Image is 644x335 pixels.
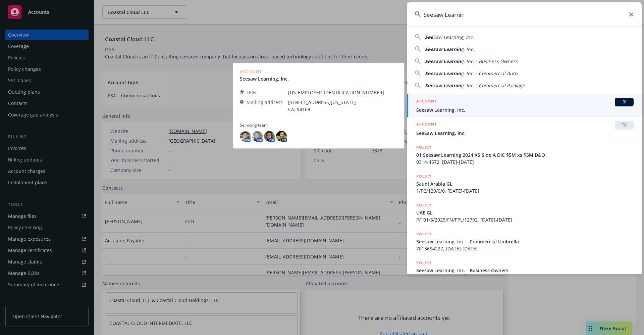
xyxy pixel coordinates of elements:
span: 01 Seesaw Learning 2024 XS Side A DIC $5M xs $5M D&O [416,151,634,158]
span: See [425,34,433,40]
span: SeeSaw Learning, Inc. [416,130,634,137]
a: POLICY01 Seesaw Learning 2024 XS Side A DIC $5M xs $5M D&O0314-4572, [DATE]-[DATE] [407,140,642,169]
span: UAE GL [416,209,634,216]
span: BI [618,99,631,105]
a: ACCOUNTBISeesaw Learning, Inc. [407,94,642,117]
a: ACCOUNTTRSeeSaw Learning, Inc. [407,117,642,140]
span: Saw Learning, Inc. [433,34,474,40]
span: g, Inc. - Commercial Auto [461,70,517,77]
a: POLICYSeesaw Learning, Inc. - Business Owners7013684213, [DATE]-[DATE] [407,256,642,285]
h5: POLICY [416,231,432,237]
h5: POLICY [416,173,432,180]
span: 7013684213, [DATE]-[DATE] [416,274,634,281]
span: 0314-4572, [DATE]-[DATE] [416,158,634,165]
span: Seesaw Learning, Inc. [416,106,634,113]
span: g, Inc. - Business Owners [461,58,518,64]
h5: ACCOUNT [416,98,437,106]
input: Search... [407,2,642,27]
span: Seesaw Learnin [425,70,461,77]
span: g, Inc. [461,46,474,52]
a: POLICYSaudi Arabia GL1/PC/120/0/0, [DATE]-[DATE] [407,169,642,198]
span: g, Inc. - Commercial Package [461,82,525,89]
h5: ACCOUNT [416,121,437,129]
span: Seesaw Learnin [425,82,461,89]
span: Seesaw Learning, Inc. - Commercial Umbrella [416,238,634,245]
span: Seesaw Learnin [425,46,461,52]
h5: POLICY [416,259,432,266]
h5: POLICY [416,144,432,151]
a: POLICYSeesaw Learning, Inc. - Commercial Umbrella7013684227, [DATE]-[DATE] [407,227,642,256]
span: Saudi Arabia GL [416,180,634,187]
span: P/101/3/2025/FN/PPL/12792, [DATE]-[DATE] [416,216,634,223]
span: Seesaw Learnin [425,58,461,64]
span: TR [618,122,631,128]
span: Seesaw Learning, Inc. - Business Owners [416,267,634,274]
span: 7013684227, [DATE]-[DATE] [416,245,634,252]
h5: POLICY [416,202,432,208]
a: POLICYUAE GLP/101/3/2025/FN/PPL/12792, [DATE]-[DATE] [407,198,642,227]
span: 1/PC/120/0/0, [DATE]-[DATE] [416,187,634,194]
